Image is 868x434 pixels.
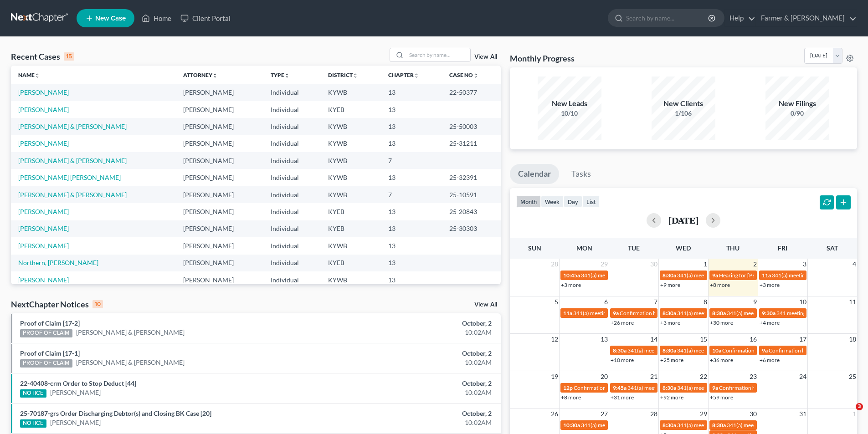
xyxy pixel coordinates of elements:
td: [PERSON_NAME] [176,84,263,101]
td: 25-31211 [442,135,501,152]
i: unfold_more [414,73,419,78]
a: +59 more [710,394,733,401]
span: 341 meeting for [PERSON_NAME] [776,310,858,317]
span: 1 [703,259,708,270]
td: [PERSON_NAME] [176,271,263,288]
td: 13 [381,237,442,254]
a: [PERSON_NAME] & [PERSON_NAME] [18,191,127,199]
a: +3 more [561,281,581,288]
span: 341(a) meeting for [PERSON_NAME] [677,384,765,391]
a: [PERSON_NAME] [18,106,69,113]
div: PROOF OF CLAIM [20,359,72,368]
a: +3 more [660,319,680,326]
div: New Leads [538,98,601,109]
a: Help [725,10,755,26]
a: [PERSON_NAME] [18,88,69,96]
td: KYWB [321,237,381,254]
a: [PERSON_NAME] [18,139,69,147]
div: PROOF OF CLAIM [20,329,72,337]
td: 7 [381,152,442,169]
span: 341(a) meeting for [PERSON_NAME] [581,422,669,429]
span: 17 [798,334,807,345]
a: +10 more [611,357,634,363]
td: 25-20843 [442,203,501,220]
a: Proof of Claim [17-1] [20,349,80,357]
td: KYWB [321,152,381,169]
a: Typeunfold_more [271,71,290,78]
td: Individual [263,152,321,169]
span: 9 [752,296,758,307]
a: Tasks [563,164,599,184]
button: week [541,195,564,208]
td: KYEB [321,203,381,220]
div: 10:02AM [340,358,492,367]
span: Tue [628,244,640,252]
a: +8 more [561,394,581,401]
a: Client Portal [176,10,235,26]
span: 22 [699,371,708,382]
span: 3 [856,403,863,410]
a: +92 more [660,394,683,401]
div: New Clients [652,98,715,109]
span: 31 [798,408,807,419]
span: 341(a) meeting for [PERSON_NAME] [677,422,765,429]
a: Calendar [510,164,559,184]
td: [PERSON_NAME] [176,152,263,169]
a: [PERSON_NAME] [50,388,101,397]
a: +30 more [710,319,733,326]
span: 341(a) meeting for [PERSON_NAME] [677,347,765,354]
td: 25-10591 [442,186,501,203]
a: 25-70187-grs Order Discharging Debtor(s) and Closing BK Case [20] [20,409,211,417]
a: +25 more [660,357,683,363]
div: 10:02AM [340,418,492,427]
span: 7 [653,296,658,307]
button: day [564,195,582,208]
div: 0/90 [765,109,829,118]
input: Search by name... [626,10,709,26]
span: 8:30a [613,347,627,354]
td: 13 [381,255,442,271]
td: 13 [381,118,442,135]
span: 12p [563,384,573,391]
span: 10 [798,296,807,307]
span: 15 [699,334,708,345]
a: Farmer & [PERSON_NAME] [756,10,857,26]
span: Thu [726,244,740,252]
a: [PERSON_NAME] [18,242,69,250]
td: [PERSON_NAME] [176,135,263,152]
span: 30 [649,259,658,270]
span: 3 [802,259,807,270]
a: +31 more [611,394,634,401]
div: October, 2 [340,409,492,418]
a: +4 more [760,319,780,326]
span: 8:30a [663,422,676,429]
span: New Case [95,15,126,22]
td: [PERSON_NAME] [176,237,263,254]
a: [PERSON_NAME] & [PERSON_NAME] [76,358,185,367]
span: 16 [749,334,758,345]
span: 18 [848,334,857,345]
h2: [DATE] [668,215,699,225]
span: Hearing for [PERSON_NAME] [719,272,790,279]
a: +36 more [710,357,733,363]
span: 8:30a [663,272,676,279]
a: +3 more [760,281,780,288]
button: list [582,195,600,208]
span: Fri [778,244,787,252]
span: 21 [649,371,658,382]
span: 8:30a [663,384,676,391]
div: 15 [64,52,74,61]
span: 341(a) meeting for [PERSON_NAME] [581,272,669,279]
span: 27 [600,408,609,419]
a: +8 more [710,281,730,288]
span: Confirmation hearing for [PERSON_NAME] & [PERSON_NAME] [574,384,725,391]
td: [PERSON_NAME] [176,169,263,186]
td: Individual [263,169,321,186]
button: month [516,195,541,208]
span: 9a [712,272,718,279]
span: 341(a) meeting for [PERSON_NAME] [677,272,765,279]
td: [PERSON_NAME] [176,220,263,237]
div: October, 2 [340,379,492,388]
span: Sun [528,244,541,252]
a: Case Nounfold_more [449,71,478,78]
